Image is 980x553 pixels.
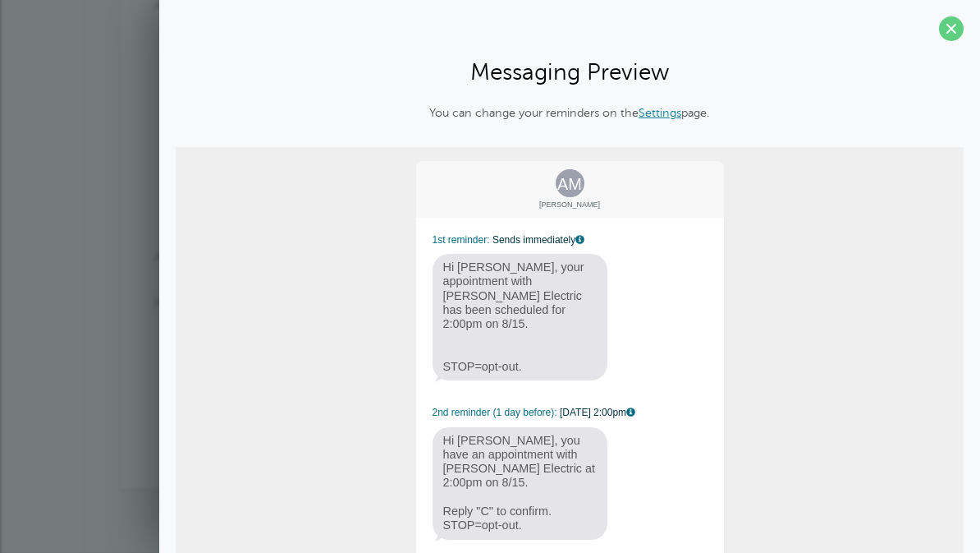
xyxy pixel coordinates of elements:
[639,106,681,119] a: Settings
[492,234,585,246] span: Sends immediately
[626,408,636,418] a: This message is generated from your "Second Reminder" template. You can edit it on Settings > Rem...
[153,250,240,265] label: Appt. Length
[433,407,557,418] span: 2nd reminder (1 day before):
[433,427,608,540] span: Hi [PERSON_NAME], you have an appointment with [PERSON_NAME] Electric at 2:00pm on 8/15. Reply "C...
[176,58,964,86] h2: Messaging Preview
[433,234,490,246] span: 1st reminder:
[153,296,200,311] label: Repeat
[575,235,585,246] a: This message is generated from your "First Reminder" template. You can edit it on Settings > Remi...
[560,407,636,418] span: [DATE] 2:00pm
[416,200,724,210] span: [PERSON_NAME]
[433,254,608,380] span: Hi [PERSON_NAME], your appointment with [PERSON_NAME] Electric has been scheduled for 2:00pm on 8...
[369,104,771,122] p: You can change your reminders on the page.
[556,169,584,197] span: AM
